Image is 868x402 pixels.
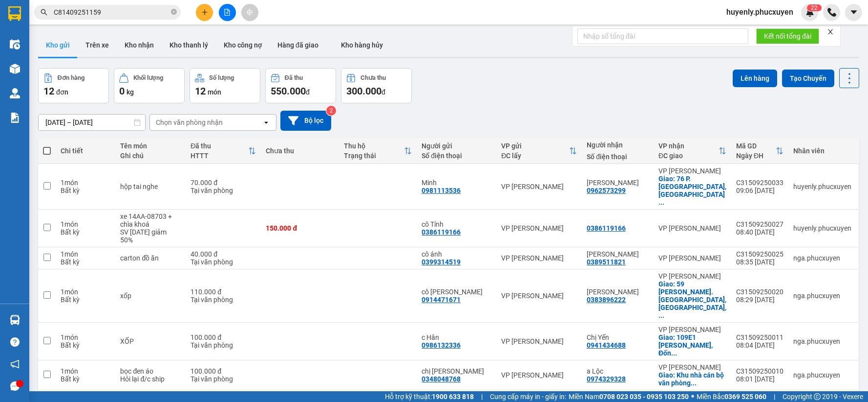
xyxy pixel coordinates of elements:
[736,142,776,150] div: Mã GD
[587,375,626,383] div: 0974329328
[61,220,110,228] div: 1 món
[827,8,836,17] img: phone-icon
[422,187,461,194] div: 0981113536
[120,337,181,345] div: XỐP
[306,88,310,96] span: đ
[61,258,110,266] div: Bất kỳ
[385,391,474,402] span: Hỗ trợ kỹ thuật:
[658,254,726,262] div: VP [PERSON_NAME]
[587,179,649,187] div: Linh
[587,341,626,349] div: 0941434688
[262,118,270,126] svg: open
[587,224,626,232] div: 0386119166
[719,6,801,18] span: huyenly.phucxuyen
[671,349,677,357] span: ...
[849,8,858,17] span: caret-down
[191,250,256,258] div: 40.000 đ
[782,70,834,87] button: Tạo Chuyến
[422,220,491,228] div: cô Tính
[10,337,20,347] span: question-circle
[774,391,775,402] span: |
[171,8,177,17] span: close-circle
[341,68,412,103] button: Chưa thu300.000đ
[501,254,577,262] div: VP [PERSON_NAME]
[270,33,326,57] button: Hàng đã giao
[599,393,689,401] strong: 0708 023 035 - 0935 103 250
[61,288,110,296] div: 1 món
[658,198,664,206] span: ...
[490,391,566,402] span: Cung cấp máy in - giấy in:
[764,31,811,42] span: Kết nối tổng đài
[381,88,385,96] span: đ
[422,288,491,296] div: cô Dương
[61,375,110,383] div: Bất kỳ
[38,33,78,57] button: Kho gửi
[736,375,783,383] div: 08:01 [DATE]
[736,296,783,304] div: 08:29 [DATE]
[191,367,256,375] div: 100.000 đ
[39,115,145,130] input: Select a date range.
[201,9,208,16] span: plus
[41,9,47,16] span: search
[587,258,626,266] div: 0389511821
[736,288,783,296] div: C31509250020
[658,333,726,357] div: Giao: 109E1 Phương Mai, Đống Đa, Hà Nội
[731,138,788,164] th: Toggle SortBy
[61,228,110,236] div: Bất kỳ
[216,33,270,57] button: Kho công nợ
[793,337,853,345] div: nga.phucxuyen
[587,296,626,304] div: 0383896222
[658,175,726,206] div: Giao: 76 P. Chùa Bộc, Quang Trung, Đống Đa, Hà Nội 100000, Việt Nam
[120,375,181,383] div: Hỏi lại đ/c ship
[114,68,185,103] button: Khối lượng0kg
[191,296,256,304] div: Tại văn phòng
[191,288,256,296] div: 110.000 đ
[10,88,20,98] img: warehouse-icon
[422,333,491,341] div: c Hân
[422,296,461,304] div: 0914471671
[271,85,306,97] span: 550.000
[736,228,783,236] div: 08:40 [DATE]
[793,292,853,300] div: nga.phucxuyen
[827,28,834,35] span: close
[814,393,821,400] span: copyright
[422,228,461,236] div: 0386119166
[422,179,491,187] div: Minh
[658,167,726,175] div: VP [PERSON_NAME]
[10,64,20,74] img: warehouse-icon
[496,138,582,164] th: Toggle SortBy
[61,367,110,375] div: 1 món
[61,250,110,258] div: 1 món
[422,258,461,266] div: 0399314519
[341,41,383,49] span: Kho hàng hủy
[793,371,853,379] div: nga.phucxuyen
[360,74,386,81] div: Chưa thu
[501,142,569,150] div: VP gửi
[219,4,236,21] button: file-add
[793,147,853,155] div: Nhân viên
[339,138,417,164] th: Toggle SortBy
[724,393,766,401] strong: 0369 525 060
[265,68,336,103] button: Đã thu550.000đ
[346,85,381,97] span: 300.000
[191,187,256,194] div: Tại văn phòng
[10,359,20,369] span: notification
[793,183,853,190] div: huyenly.phucxuyen
[120,254,181,262] div: carton đồ ăn
[127,88,134,96] span: kg
[326,106,336,116] sup: 2
[501,371,577,379] div: VP [PERSON_NAME]
[422,341,461,349] div: 0986132336
[196,4,213,21] button: plus
[61,341,110,349] div: Bất kỳ
[736,333,783,341] div: C31509250011
[658,142,719,150] div: VP nhận
[501,224,577,232] div: VP [PERSON_NAME]
[736,220,783,228] div: C31509250027
[10,381,20,391] span: message
[697,391,766,402] span: Miền Bắc
[691,395,694,399] span: ⚪️
[736,341,783,349] div: 08:04 [DATE]
[191,142,248,150] div: Đã thu
[793,224,853,232] div: huyenly.phucxuyen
